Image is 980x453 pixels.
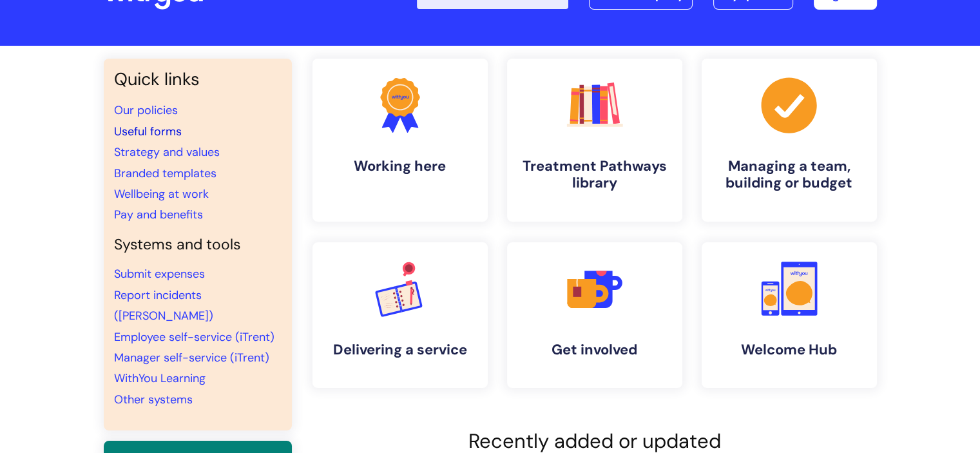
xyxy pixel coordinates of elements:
h4: Managing a team, building or budget [712,158,867,192]
a: Wellbeing at work [114,186,209,202]
a: Other systems [114,392,193,407]
a: Treatment Pathways library [507,59,682,222]
h2: Recently added or updated [312,429,877,453]
h4: Working here [323,158,477,175]
a: Manager self-service (iTrent) [114,350,269,365]
a: Welcome Hub [702,242,877,388]
a: Strategy and values [114,144,220,160]
h4: Delivering a service [323,342,477,358]
h4: Get involved [517,342,672,358]
a: Submit expenses [114,266,205,282]
a: WithYou Learning [114,371,206,386]
a: Report incidents ([PERSON_NAME]) [114,287,213,323]
a: Managing a team, building or budget [702,59,877,222]
h3: Quick links [114,69,282,90]
a: Branded templates [114,166,216,181]
a: Get involved [507,242,682,388]
a: Pay and benefits [114,207,203,222]
a: Our policies [114,102,178,118]
a: Useful forms [114,124,182,139]
h4: Treatment Pathways library [517,158,672,192]
a: Employee self-service (iTrent) [114,329,274,345]
a: Working here [312,59,488,222]
h4: Systems and tools [114,236,282,254]
a: Delivering a service [312,242,488,388]
h4: Welcome Hub [712,342,867,358]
